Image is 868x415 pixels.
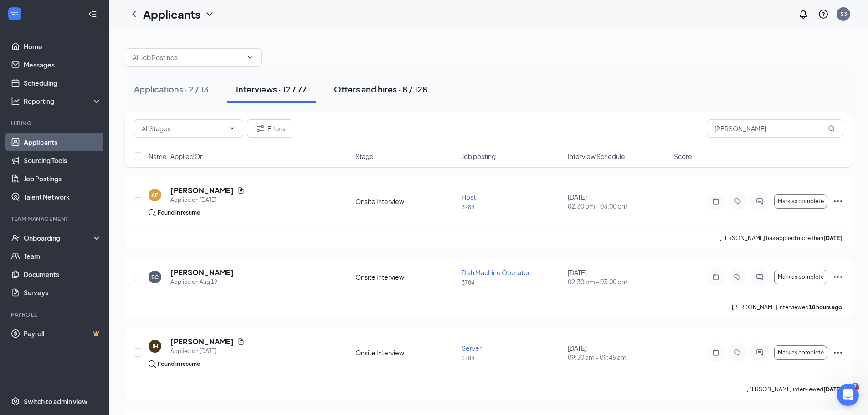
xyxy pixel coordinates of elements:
span: Server [462,344,482,352]
svg: Collapse [88,10,97,19]
svg: Note [710,349,721,356]
div: Payroll [11,311,100,318]
span: Mark as complete [778,349,824,356]
b: 18 hours ago [809,304,842,311]
span: Stage [355,152,374,161]
div: Interviews · 12 / 77 [236,83,307,95]
input: All Stages [142,123,225,133]
h5: [PERSON_NAME] [170,185,234,195]
h1: Applicants [143,6,200,22]
div: [DATE] [568,343,668,362]
svg: ChevronDown [247,54,254,61]
span: 09:30 am - 09:45 am [568,353,668,362]
svg: Notifications [798,9,809,20]
div: Switch to admin view [24,397,87,406]
p: [PERSON_NAME] has applied more than . [719,234,843,242]
svg: Note [710,273,721,281]
p: [PERSON_NAME] interviewed . [746,385,843,393]
input: Search in interviews [707,119,843,138]
svg: Document [237,187,245,194]
span: Job posting [462,152,496,161]
div: Applied on [DATE] [170,195,245,205]
span: Dish Machine Operator [462,268,530,277]
svg: Ellipses [832,196,843,207]
img: search.bf7aa3482b7795d4f01b.svg [149,209,156,216]
div: Onsite Interview [355,197,456,206]
svg: ChevronLeft [128,9,139,20]
button: Mark as complete [774,345,827,360]
svg: Ellipses [832,347,843,358]
div: Applied on [DATE] [170,347,245,356]
svg: UserCheck [11,233,20,242]
b: [DATE] [823,386,842,393]
svg: Tag [732,198,743,205]
div: JH [152,343,158,350]
p: 3784 [462,279,562,287]
a: Documents [24,265,102,283]
p: 3784 [462,203,562,211]
svg: Note [710,198,721,205]
p: 3784 [462,354,562,362]
span: Name · Applied On [149,152,204,161]
div: AP [151,191,159,199]
button: Filter Filters [247,119,293,138]
div: Hiring [11,119,100,127]
div: 1 [852,383,859,390]
a: Sourcing Tools [24,151,102,169]
div: Onboarding [24,233,94,242]
div: [DATE] [568,192,668,210]
svg: Tag [732,273,743,281]
span: Interview Schedule [568,152,625,161]
svg: Tag [732,349,743,356]
div: Onsite Interview [355,272,456,282]
div: Offers and hires · 8 / 128 [334,83,427,95]
div: Found in resume [158,208,200,217]
svg: Analysis [11,97,20,106]
img: search.bf7aa3482b7795d4f01b.svg [149,360,156,368]
span: Score [674,152,692,161]
div: [DATE] [568,268,668,286]
div: S3 [840,10,847,18]
svg: ActiveChat [754,349,765,356]
svg: ActiveChat [754,198,765,205]
button: Mark as complete [774,194,827,209]
svg: ChevronDown [204,9,215,20]
div: EC [151,273,159,281]
p: [PERSON_NAME] interviewed . [732,303,843,311]
span: Mark as complete [778,274,824,280]
button: Mark as complete [774,270,827,284]
a: PayrollCrown [24,324,102,343]
svg: WorkstreamLogo [10,9,19,18]
a: Messages [24,56,102,74]
svg: Ellipses [832,272,843,282]
a: Job Postings [24,169,102,188]
svg: ChevronDown [228,125,236,132]
svg: QuestionInfo [818,9,829,20]
a: Surveys [24,283,102,302]
a: Home [24,37,102,56]
iframe: Intercom live chat [837,384,859,406]
a: Scheduling [24,74,102,92]
svg: MagnifyingGlass [828,125,835,132]
span: Mark as complete [778,198,824,205]
a: Talent Network [24,188,102,206]
span: 02:30 pm - 03:00 pm [568,277,668,286]
div: Found in resume [158,359,200,369]
svg: Settings [11,397,20,406]
div: Onsite Interview [355,348,456,357]
a: Team [24,247,102,265]
span: Host [462,193,476,201]
svg: Filter [255,123,266,134]
a: Applicants [24,133,102,151]
div: Applied on Aug 19 [170,277,234,287]
svg: ActiveChat [754,273,765,281]
svg: Document [237,338,245,345]
div: Applications · 2 / 13 [134,83,209,95]
input: All Job Postings [133,52,243,62]
h5: [PERSON_NAME] [170,267,234,277]
div: Team Management [11,215,100,223]
b: [DATE] [823,235,842,241]
div: Reporting [24,97,102,106]
h5: [PERSON_NAME] [170,337,234,347]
